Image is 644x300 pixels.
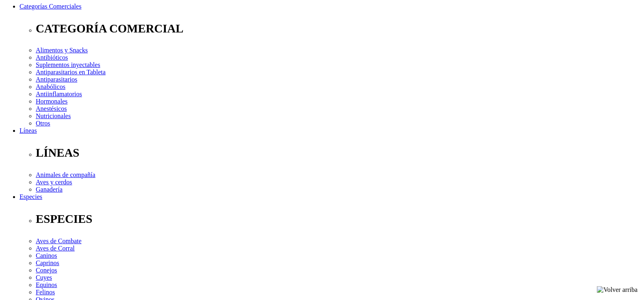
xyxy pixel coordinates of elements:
a: Antiparasitarios en Tableta [36,69,106,76]
iframe: Brevo live chat [4,212,140,296]
a: Antiparasitarios [36,76,77,83]
a: Categorías Comerciales [20,3,81,10]
a: Líneas [20,127,37,134]
a: Nutricionales [36,112,71,119]
p: CATEGORÍA COMERCIAL [36,22,641,35]
a: Suplementos inyectables [36,61,100,68]
p: ESPECIES [36,212,641,226]
a: Animales de compañía [36,171,95,178]
a: Hormonales [36,98,67,105]
a: Alimentos y Snacks [36,47,88,54]
a: Antibióticos [36,54,68,61]
a: Ganadería [36,186,63,193]
a: Otros [36,120,50,127]
a: Especies [20,193,42,200]
p: LÍNEAS [36,146,641,160]
a: Antiinflamatorios [36,91,82,97]
a: Anabólicos [36,83,65,90]
a: Anestésicos [36,105,67,112]
img: Volver arriba [597,286,637,294]
a: Aves y cerdos [36,179,72,186]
